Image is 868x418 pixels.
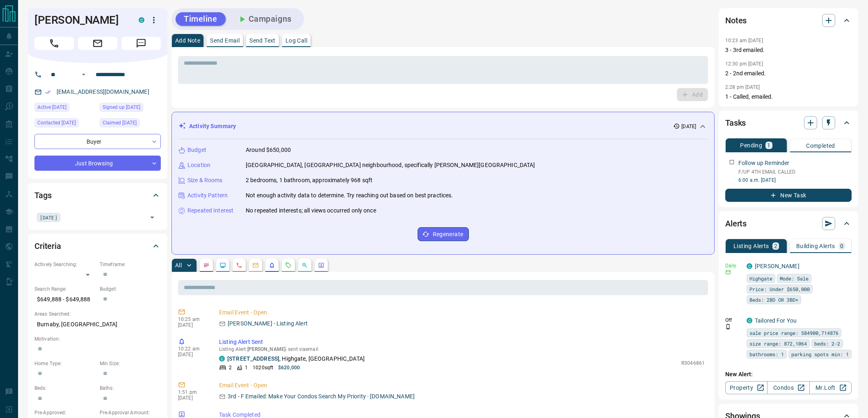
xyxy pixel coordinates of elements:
p: 2 [229,364,232,371]
span: bathrooms: 1 [749,350,784,358]
div: condos.ca [747,263,752,269]
p: 2 bedrooms, 1 bathroom, approximately 968 sqft [246,176,372,185]
p: Completed [806,143,835,149]
p: 10:23 am [DATE] [725,38,763,43]
div: Tags [34,185,161,205]
p: Activity Pattern [187,191,228,200]
p: Budget [187,146,206,154]
span: Contacted [DATE] [37,119,76,127]
div: condos.ca [139,17,144,23]
span: Message [121,37,161,50]
svg: Listing Alerts [269,262,275,269]
h1: [PERSON_NAME] [34,14,126,27]
span: Signed up [DATE] [103,103,140,111]
p: Pre-Approved: [34,409,96,416]
p: 2 - 2nd emailed. [725,69,852,78]
p: 0 [840,243,843,249]
p: [PERSON_NAME] - Listing Alert [228,319,308,328]
button: Open [146,212,158,223]
div: Sun Sep 07 2025 [100,118,161,130]
p: $620,000 [278,364,300,371]
button: Regenerate [418,227,469,241]
svg: Email [725,269,731,275]
p: [DATE] [178,352,207,357]
div: Criteria [34,236,161,256]
button: Campaigns [229,12,300,26]
div: Buyer [34,134,161,149]
p: Daily [725,262,742,269]
svg: Emails [252,262,259,269]
button: Open [79,70,89,79]
span: parking spots min: 1 [791,350,849,358]
p: Min Size: [100,360,161,367]
p: Follow up Reminder [738,159,789,167]
p: Timeframe: [100,261,161,268]
p: Building Alerts [796,243,835,249]
p: 10:25 am [178,316,207,322]
p: $649,888 - $649,888 [34,293,96,306]
p: Repeated Interest [187,206,233,215]
div: Just Browsing [34,156,161,171]
div: Sun Sep 07 2025 [34,118,96,130]
a: Condos [767,381,809,394]
p: [DATE] [681,123,696,130]
span: Active [DATE] [37,103,66,111]
p: R3046861 [681,359,705,367]
span: Highgate [749,274,772,282]
div: Tasks [725,113,852,133]
p: Email Event - Open [219,308,705,317]
p: Home Type: [34,360,96,367]
div: Wed Sep 10 2025 [34,103,96,114]
h2: Notes [725,14,747,27]
div: Alerts [725,214,852,233]
p: All [175,262,182,268]
p: Actively Searching: [34,261,96,268]
p: [DATE] [178,322,207,328]
button: Timeline [176,12,226,26]
div: Sun Sep 07 2025 [100,103,161,114]
a: [PERSON_NAME] [755,263,799,269]
h2: Criteria [34,240,61,253]
p: Burnaby, [GEOGRAPHIC_DATA] [34,318,161,331]
p: Send Text [249,38,276,43]
p: , Highgate, [GEOGRAPHIC_DATA] [227,355,365,363]
p: Email Event - Open [219,381,705,390]
span: [DATE] [40,213,57,221]
p: Pending [740,142,762,148]
p: 3 - 3rd emailed. [725,46,852,54]
svg: Requests [285,262,292,269]
p: 1 [767,142,770,148]
h2: Alerts [725,217,747,230]
p: Around $650,000 [246,146,291,154]
p: 1:51 pm [178,389,207,395]
a: Mr.Loft [809,381,852,394]
p: Add Note [175,38,200,43]
p: Off [725,316,742,324]
p: Listing Alerts [733,243,769,249]
svg: Calls [236,262,242,269]
a: Tailored For You [755,317,797,324]
p: 12:30 pm [DATE] [725,61,763,67]
p: Search Range: [34,285,96,293]
p: Budget: [100,285,161,293]
div: Activity Summary[DATE] [178,119,708,134]
p: 2 [774,243,777,249]
p: Location [187,161,210,169]
p: Size & Rooms [187,176,223,185]
svg: Opportunities [302,262,308,269]
a: [EMAIL_ADDRESS][DOMAIN_NAME] [57,88,149,95]
span: Claimed [DATE] [103,119,137,127]
p: 1020 sqft [253,364,273,371]
p: 3rd - F Emailed: Make Your Condos Search My Priority · [DOMAIN_NAME] [228,392,415,401]
p: Not enough activity data to determine. Try reaching out based on best practices. [246,191,453,200]
svg: Notes [203,262,210,269]
svg: Lead Browsing Activity [219,262,226,269]
p: Activity Summary [189,122,236,131]
p: Send Email [210,38,240,43]
a: Property [725,381,767,394]
div: Notes [725,11,852,30]
span: sale price range: 584900,714876 [749,329,838,337]
p: 1 [245,364,248,371]
p: F/UP 4TH EMAIL CALLED [738,168,852,176]
p: Baths: [100,384,161,392]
